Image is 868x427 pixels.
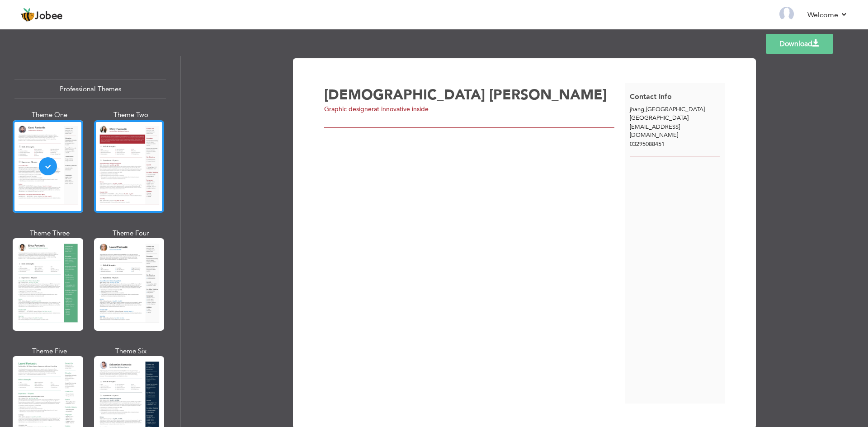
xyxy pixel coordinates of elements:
a: Jobee [20,8,63,22]
span: 03295088451 [630,140,665,148]
div: Professional Themes [14,80,166,99]
span: jhang [630,105,644,113]
a: Welcome [807,9,848,20]
div: [GEOGRAPHIC_DATA] [625,105,725,122]
div: Theme Four [96,229,166,238]
div: Theme One [14,110,85,120]
span: at innovative inside [374,105,429,113]
div: Theme Three [14,229,85,238]
span: [DEMOGRAPHIC_DATA] [324,85,485,104]
a: Download [766,34,833,54]
span: [EMAIL_ADDRESS][DOMAIN_NAME] [630,123,680,140]
img: Profile Img [779,7,794,21]
span: Jobee [35,11,63,21]
span: , [644,105,646,113]
img: jobee.io [20,8,35,22]
span: Contact Info [630,92,672,102]
span: [PERSON_NAME] [489,85,607,104]
div: Theme Two [96,110,166,120]
div: Theme Six [96,347,166,356]
div: Theme Five [14,347,85,356]
span: Graphic designer [324,105,374,113]
span: [GEOGRAPHIC_DATA] [630,114,689,122]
